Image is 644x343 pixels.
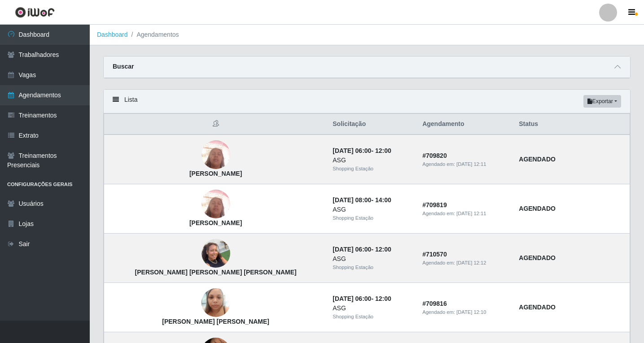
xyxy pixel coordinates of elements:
button: Exportar [583,95,621,108]
img: Maria José da Costa Barela [202,284,230,322]
time: 12:00 [375,295,391,302]
div: Shopping Estação [333,214,412,222]
a: Dashboard [97,31,128,38]
img: CoreUI Logo [15,7,55,18]
strong: - [333,147,391,154]
strong: [PERSON_NAME] [189,219,242,226]
img: Antonieta Pereira Oliveira [202,185,230,224]
div: Agendado em: [422,210,508,217]
strong: - [333,295,391,302]
time: 12:00 [375,246,391,253]
strong: AGENDADO [519,304,556,311]
div: Shopping Estação [333,165,412,173]
strong: - [333,246,391,253]
time: [DATE] 12:11 [456,161,486,167]
img: Antonieta Pereira Oliveira [202,136,230,174]
div: ASG [333,156,412,165]
strong: Buscar [113,63,134,70]
strong: [PERSON_NAME] [189,170,242,177]
nav: breadcrumb [90,25,644,45]
strong: # 709820 [422,152,447,159]
div: Agendado em: [422,308,508,316]
div: Shopping Estação [333,264,412,271]
div: Agendado em: [422,161,508,168]
strong: AGENDADO [519,254,556,261]
div: ASG [333,205,412,214]
time: [DATE] 06:00 [333,147,371,154]
li: Agendamentos [128,30,179,39]
strong: [PERSON_NAME] [PERSON_NAME] [PERSON_NAME] [135,269,297,276]
strong: # 709816 [422,300,447,307]
div: ASG [333,304,412,313]
img: Alana Tainara De Luna Freire [202,234,230,273]
th: Solicitação [327,114,417,135]
div: Lista [104,90,630,113]
strong: [PERSON_NAME] [PERSON_NAME] [162,318,269,325]
time: [DATE] 12:11 [456,211,486,216]
strong: # 710570 [422,251,447,258]
div: ASG [333,254,412,264]
time: [DATE] 06:00 [333,295,371,302]
strong: - [333,196,391,204]
strong: AGENDADO [519,156,556,163]
time: [DATE] 06:00 [333,246,371,253]
time: 12:00 [375,147,391,154]
th: Agendamento [417,114,513,135]
strong: AGENDADO [519,205,556,212]
time: [DATE] 12:12 [456,260,486,265]
strong: # 709819 [422,201,447,208]
th: Status [513,114,630,135]
time: [DATE] 08:00 [333,196,371,204]
div: Shopping Estação [333,313,412,321]
time: [DATE] 12:10 [456,309,486,315]
time: 14:00 [375,196,391,204]
div: Agendado em: [422,259,508,267]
